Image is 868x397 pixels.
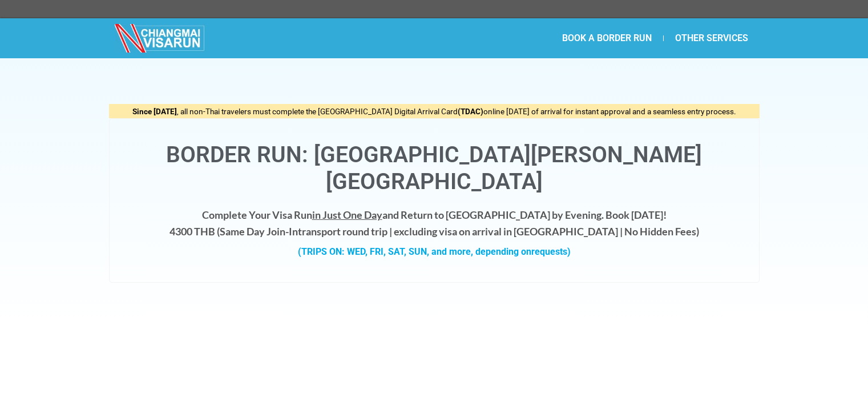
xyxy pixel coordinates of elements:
nav: Menu [434,25,760,51]
span: in Just One Day [312,208,382,221]
span: requests) [531,246,571,257]
strong: Since [DATE] [132,107,177,116]
strong: Same Day Join-In [220,225,298,238]
a: OTHER SERVICES [664,25,760,51]
strong: (TRIPS ON: WED, FRI, SAT, SUN, and more, depending on [298,246,571,257]
strong: (TDAC) [458,107,483,116]
span: , all non-Thai travelers must complete the [GEOGRAPHIC_DATA] Digital Arrival Card online [DATE] o... [132,107,736,116]
h4: Complete Your Visa Run and Return to [GEOGRAPHIC_DATA] by Evening. Book [DATE]! 4300 THB ( transp... [121,207,748,240]
a: BOOK A BORDER RUN [551,25,663,51]
h1: Border Run: [GEOGRAPHIC_DATA][PERSON_NAME][GEOGRAPHIC_DATA] [121,142,748,195]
